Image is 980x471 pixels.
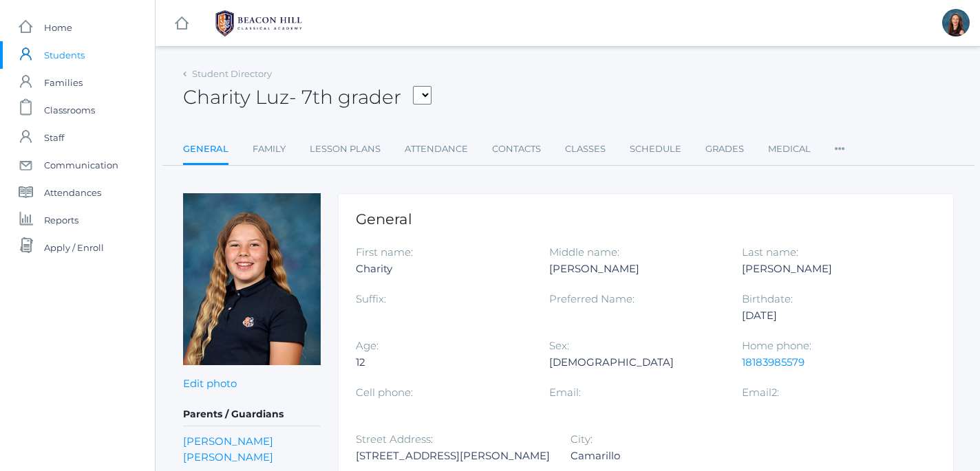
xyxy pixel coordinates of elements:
[356,261,529,277] div: Charity
[942,9,970,36] div: Hilary Erickson
[492,135,541,163] a: Contacts
[768,135,811,163] a: Medical
[44,124,64,151] span: Staff
[356,292,386,305] label: Suffix:
[705,135,744,163] a: Grades
[183,87,432,108] h2: Charity Luz
[571,448,743,464] div: Camarillo
[405,135,468,163] a: Attendance
[742,386,779,399] label: Email2:
[742,261,915,277] div: [PERSON_NAME]
[630,135,681,163] a: Schedule
[742,292,793,305] label: Birthdate:
[44,41,85,69] span: Students
[310,135,381,163] a: Lesson Plans
[183,403,321,426] h5: Parents / Guardians
[192,68,272,79] a: Student Directory
[549,386,581,399] label: Email:
[44,179,101,206] span: Attendances
[565,135,606,163] a: Classes
[356,339,379,352] label: Age:
[742,245,798,259] label: Last name:
[356,432,433,446] label: Street Address:
[183,433,273,449] a: [PERSON_NAME]
[549,261,722,277] div: [PERSON_NAME]
[356,448,550,464] div: [STREET_ADDRESS][PERSON_NAME]
[183,377,237,390] a: Edit photo
[549,245,619,259] label: Middle name:
[207,6,310,41] img: BHCALogos-05-308ed15e86a5a0abce9b8dd61676a3503ac9727e845dece92d48e8588c001991.png
[183,193,321,365] img: Charity Luz
[44,14,72,41] span: Home
[44,96,95,124] span: Classrooms
[742,355,805,369] a: 18183985579
[742,307,915,324] div: [DATE]
[549,292,635,305] label: Preferred Name:
[571,432,593,446] label: City:
[356,386,413,399] label: Cell phone:
[44,69,83,96] span: Families
[549,354,722,371] div: [DEMOGRAPHIC_DATA]
[44,234,104,261] span: Apply / Enroll
[183,449,273,465] a: [PERSON_NAME]
[549,339,569,352] label: Sex:
[742,339,811,352] label: Home phone:
[356,354,529,371] div: 12
[289,85,401,109] span: - 7th grader
[253,135,286,163] a: Family
[44,206,78,234] span: Reports
[183,135,228,165] a: General
[356,245,413,259] label: First name:
[44,151,118,179] span: Communication
[356,211,936,227] h1: General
